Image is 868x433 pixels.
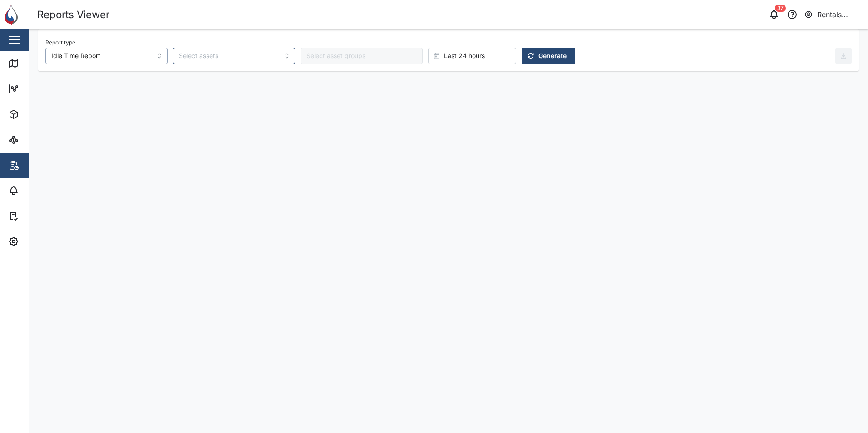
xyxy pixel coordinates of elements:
[775,5,786,12] div: 37
[24,160,54,170] div: Reports
[37,7,109,23] div: Reports Viewer
[24,135,45,145] div: Sites
[45,48,168,64] input: Choose a Report Type
[817,9,860,20] div: Rentals Manager
[24,109,52,119] div: Assets
[5,5,25,25] img: Main Logo
[45,39,75,46] label: Report type
[24,59,44,69] div: Map
[24,84,64,94] div: Dashboard
[538,48,567,64] span: Generate
[24,211,49,221] div: Tasks
[444,48,485,64] span: Last 24 hours
[428,48,516,64] button: Last 24 hours
[24,236,56,246] div: Settings
[804,8,861,21] button: Rentals Manager
[522,48,575,64] button: Generate
[24,186,52,196] div: Alarms
[179,52,278,59] input: Select assets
